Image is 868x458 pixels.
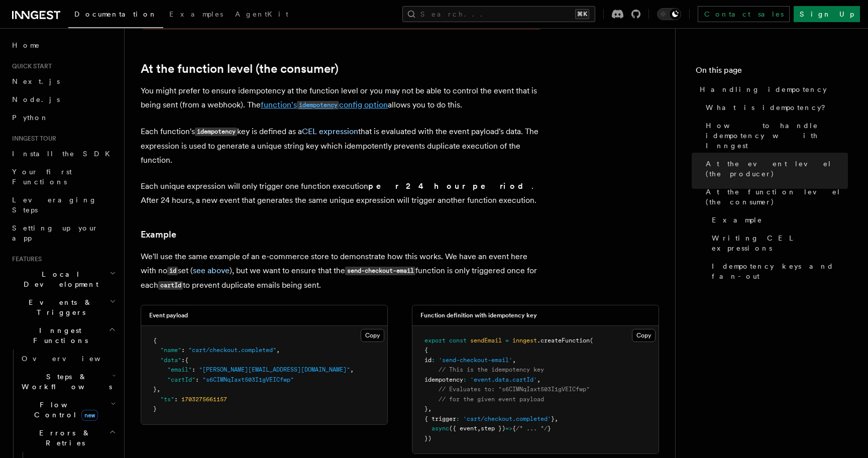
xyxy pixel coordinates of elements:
span: { [185,357,188,364]
span: Errors & Retries [18,428,109,448]
button: Inngest Functions [8,321,118,350]
a: Overview [18,350,118,368]
button: Flow Controlnew [18,396,118,424]
a: Example [141,227,176,242]
span: ({ event [449,425,477,432]
button: Events & Triggers [8,293,118,321]
a: Node.js [8,90,118,108]
span: idempotency [424,376,463,383]
span: // This is the idempotency key [439,366,544,373]
span: What is idempotency? [706,102,832,112]
span: inngest [512,337,537,344]
p: Each function's key is defined as a that is evaluated with the event payload's data. The expressi... [141,125,542,167]
code: id [167,267,178,275]
span: : [456,415,460,422]
a: At the event level (the producer) [702,155,848,183]
a: AgentKit [229,3,294,27]
span: Writing CEL expressions [712,233,848,253]
span: Next.js [12,77,60,85]
span: step }) [481,425,505,432]
span: Setting up your app [12,224,98,242]
span: : [192,366,195,373]
span: new [81,410,98,421]
span: Features [8,255,42,263]
a: At the function level (the consumer) [141,62,339,76]
span: async [431,425,449,432]
span: ( [590,337,593,344]
span: Steps & Workflows [18,372,112,392]
span: , [537,376,540,383]
a: Next.js [8,72,118,90]
span: 'send-checkout-email' [439,357,512,364]
span: "[PERSON_NAME][EMAIL_ADDRESS][DOMAIN_NAME]" [199,366,350,373]
span: Local Development [8,269,110,289]
span: .createFunction [537,337,590,344]
span: } [153,405,157,412]
span: { [512,425,516,432]
span: Inngest tour [8,135,56,143]
span: : [181,357,185,364]
h3: Event payload [149,311,188,319]
button: Search...⌘K [402,6,595,22]
code: send-checkout-email [345,267,415,275]
span: { trigger [424,415,456,422]
span: "cart/checkout.completed" [188,347,276,354]
code: idempotency [297,101,339,109]
span: Flow Control [18,400,111,420]
span: { [153,337,157,344]
span: id [424,357,431,364]
span: , [350,366,354,373]
span: 1703275661157 [181,396,227,403]
button: Errors & Retries [18,424,118,452]
span: : [431,357,435,364]
a: Examples [163,3,229,27]
span: , [477,425,481,432]
a: CEL expression [302,127,358,136]
span: : [174,396,178,403]
span: 'event.data.cartId' [470,376,537,383]
a: Setting up your app [8,219,118,247]
a: Your first Functions [8,163,118,191]
span: , [157,386,160,393]
span: // Evaluates to: "s6CIMNqIaxt503I1gVEICfwp" [439,386,590,393]
button: Local Development [8,265,118,293]
span: Events & Triggers [8,297,110,317]
span: , [276,347,280,354]
span: Example [712,215,763,225]
h4: On this page [696,64,848,80]
a: Idempotency keys and fan-out [708,257,848,285]
a: Writing CEL expressions [708,229,848,257]
span: } [548,425,551,432]
span: , [512,357,516,364]
span: Python [12,113,49,122]
span: "name" [160,347,181,354]
a: What is idempotency? [702,98,848,117]
span: export [424,337,446,344]
span: At the event level (the producer) [706,159,848,179]
span: Inngest Functions [8,325,108,346]
span: AgentKit [235,10,288,18]
span: const [449,337,467,344]
strong: per 24 hour period [368,181,531,191]
p: You might prefer to ensure idempotency at the function level or you may not be able to control th... [141,84,542,112]
a: Contact sales [698,6,790,22]
a: function'sidempotencyconfig option [261,100,388,109]
kbd: ⌘K [575,9,589,19]
span: "cartId" [167,376,195,383]
span: } [424,405,428,412]
a: Leveraging Steps [8,191,118,219]
span: Home [12,40,40,50]
a: Documentation [68,3,163,28]
span: Idempotency keys and fan-out [712,261,848,281]
code: cartId [158,281,183,290]
a: Home [8,36,118,54]
span: Handling idempotency [700,84,827,94]
a: Python [8,108,118,127]
span: At the function level (the consumer) [706,187,848,207]
span: : [195,376,199,383]
span: => [505,425,512,432]
a: see above [193,266,230,275]
span: "s6CIMNqIaxt503I1gVEICfwp" [202,376,294,383]
p: We'll use the same example of an e-commerce store to demonstrate how this works. We have an event... [141,250,542,293]
span: "ts" [160,396,174,403]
